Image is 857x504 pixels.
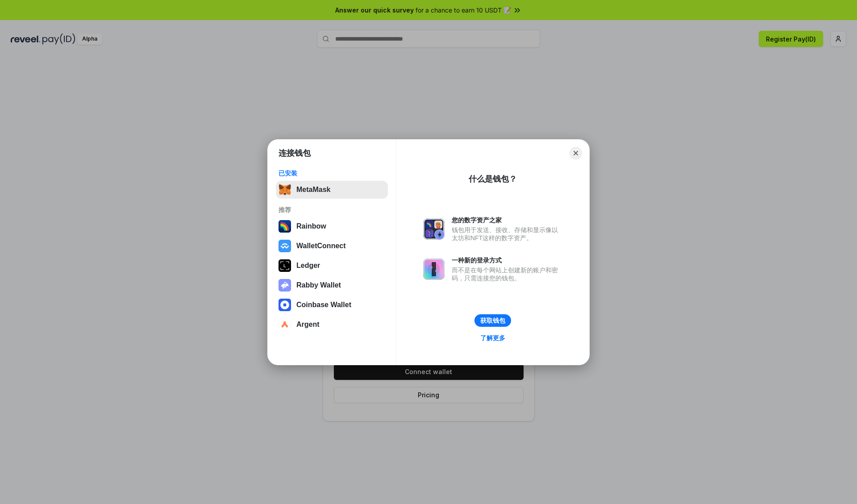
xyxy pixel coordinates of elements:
[452,256,562,264] div: 一种新的登录方式
[279,183,291,196] img: svg+xml,%3Csvg%20fill%3D%22none%22%20height%3D%2233%22%20viewBox%3D%220%200%2035%2033%22%20width%...
[296,321,320,329] div: Argent
[475,332,511,344] a: 了解更多
[452,266,562,282] div: 而不是在每个网站上创建新的账户和密码，只需连接您的钱包。
[452,226,562,242] div: 钱包用于发送、接收、存储和显示像以太坊和NFT这样的数字资产。
[452,216,562,224] div: 您的数字资产之家
[276,237,388,255] button: WalletConnect
[570,147,582,159] button: Close
[279,220,291,233] img: svg+xml,%3Csvg%20width%3D%22120%22%20height%3D%22120%22%20viewBox%3D%220%200%20120%20120%22%20fil...
[279,169,385,177] div: 已安装
[276,316,388,333] button: Argent
[296,186,330,194] div: MetaMask
[469,174,517,184] div: 什么是钱包？
[276,217,388,235] button: Rainbow
[279,206,385,214] div: 推荐
[474,314,511,327] button: 获取钱包
[296,222,326,230] div: Rainbow
[276,276,388,294] button: Rabby Wallet
[296,242,346,250] div: WalletConnect
[279,318,291,331] img: svg+xml,%3Csvg%20width%3D%2228%22%20height%3D%2228%22%20viewBox%3D%220%200%2028%2028%22%20fill%3D...
[480,317,505,325] div: 获取钱包
[296,262,320,270] div: Ledger
[279,259,291,272] img: svg+xml,%3Csvg%20xmlns%3D%22http%3A%2F%2Fwww.w3.org%2F2000%2Fsvg%22%20width%3D%2228%22%20height%3...
[279,240,291,252] img: svg+xml,%3Csvg%20width%3D%2228%22%20height%3D%2228%22%20viewBox%3D%220%200%2028%2028%22%20fill%3D...
[279,279,291,292] img: svg+xml,%3Csvg%20xmlns%3D%22http%3A%2F%2Fwww.w3.org%2F2000%2Fsvg%22%20fill%3D%22none%22%20viewBox...
[276,181,388,199] button: MetaMask
[480,334,505,342] div: 了解更多
[279,299,291,311] img: svg+xml,%3Csvg%20width%3D%2228%22%20height%3D%2228%22%20viewBox%3D%220%200%2028%2028%22%20fill%3D...
[279,148,311,158] h1: 连接钱包
[423,218,445,240] img: svg+xml,%3Csvg%20xmlns%3D%22http%3A%2F%2Fwww.w3.org%2F2000%2Fsvg%22%20fill%3D%22none%22%20viewBox...
[296,281,341,289] div: Rabby Wallet
[276,257,388,275] button: Ledger
[296,301,351,309] div: Coinbase Wallet
[276,296,388,314] button: Coinbase Wallet
[423,258,445,280] img: svg+xml,%3Csvg%20xmlns%3D%22http%3A%2F%2Fwww.w3.org%2F2000%2Fsvg%22%20fill%3D%22none%22%20viewBox...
